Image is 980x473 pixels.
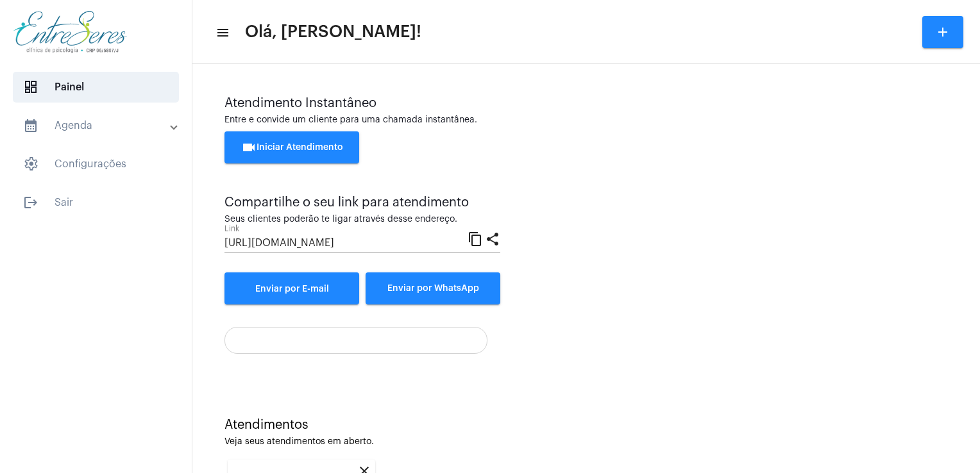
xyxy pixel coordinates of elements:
mat-panel-title: Agenda [23,118,171,133]
div: Entre e convide um cliente para uma chamada instantânea. [224,115,948,125]
mat-icon: add [935,24,950,40]
span: sidenav icon [23,79,38,95]
div: Compartilhe o seu link para atendimento [224,195,500,210]
mat-icon: sidenav icon [23,118,38,133]
span: Sair [13,187,179,218]
span: Enviar por E-mail [255,285,329,294]
div: Veja seus atendimentos em aberto. [224,437,948,447]
span: Painel [13,72,179,103]
div: Atendimentos [224,418,948,432]
span: Enviar por WhatsApp [387,284,479,293]
span: Configurações [13,149,179,179]
button: Iniciar Atendimento [224,131,359,163]
mat-expansion-panel-header: sidenav iconAgenda [8,110,192,141]
div: Seus clientes poderão te ligar através desse endereço. [224,215,500,224]
mat-icon: share [485,231,500,246]
span: sidenav icon [23,156,38,172]
div: Atendimento Instantâneo [224,96,948,110]
mat-icon: sidenav icon [215,25,228,40]
img: aa27006a-a7e4-c883-abf8-315c10fe6841.png [10,6,130,58]
span: Olá, [PERSON_NAME]! [245,22,421,42]
mat-icon: sidenav icon [23,195,38,210]
span: Iniciar Atendimento [241,143,343,152]
mat-icon: videocam [241,140,257,155]
a: Enviar por E-mail [224,272,359,304]
mat-icon: content_copy [468,231,483,246]
button: Enviar por WhatsApp [366,272,500,304]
